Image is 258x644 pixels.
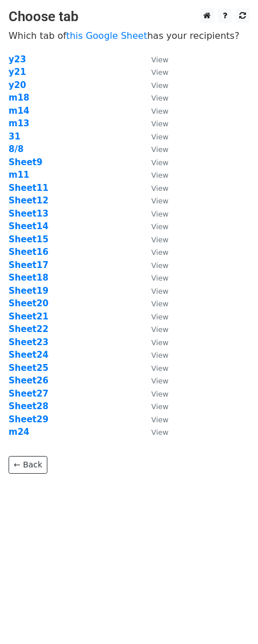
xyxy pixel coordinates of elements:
small: View [151,81,168,90]
a: Sheet15 [9,234,49,245]
a: View [140,80,168,90]
a: View [140,260,168,270]
a: View [140,131,168,142]
a: View [140,363,168,373]
small: View [151,145,168,154]
strong: Sheet29 [9,414,49,425]
a: m14 [9,106,30,116]
a: ← Back [9,456,47,474]
a: View [140,54,168,65]
a: View [140,93,168,103]
a: Sheet9 [9,157,42,167]
a: Sheet22 [9,324,49,334]
a: m13 [9,118,30,129]
a: Sheet25 [9,363,49,373]
small: View [151,377,168,385]
small: View [151,390,168,398]
a: View [140,273,168,283]
a: View [140,195,168,206]
a: View [140,221,168,231]
small: View [151,415,168,424]
small: View [151,274,168,282]
a: 31 [9,131,21,142]
a: m18 [9,93,30,103]
small: View [151,119,168,128]
a: Sheet18 [9,273,49,283]
small: View [151,338,168,347]
p: Which tab of has your recipients? [9,30,249,42]
small: View [151,261,168,270]
small: View [151,55,168,64]
a: View [140,286,168,296]
small: View [151,94,168,102]
small: View [151,197,168,205]
a: View [140,118,168,129]
a: m11 [9,170,30,180]
a: View [140,209,168,219]
a: View [140,337,168,347]
small: View [151,402,168,411]
a: View [140,389,168,399]
small: View [151,364,168,373]
a: Sheet14 [9,221,49,231]
small: View [151,351,168,359]
a: View [140,401,168,411]
a: Sheet19 [9,286,49,296]
a: View [140,234,168,245]
a: Sheet12 [9,195,49,206]
small: View [151,248,168,257]
small: View [151,158,168,167]
a: 8/8 [9,144,23,154]
a: View [140,350,168,360]
a: View [140,311,168,322]
strong: Sheet16 [9,247,49,257]
small: View [151,428,168,437]
a: View [140,427,168,437]
strong: Sheet21 [9,311,49,322]
small: View [151,133,168,141]
a: y20 [9,80,26,90]
a: Sheet24 [9,350,49,360]
small: View [151,235,168,244]
a: m24 [9,427,30,437]
strong: Sheet13 [9,209,49,219]
a: y23 [9,54,26,65]
small: View [151,210,168,218]
strong: Sheet28 [9,401,49,411]
a: View [140,414,168,425]
a: Sheet20 [9,298,49,309]
small: View [151,107,168,115]
a: Sheet27 [9,389,49,399]
a: Sheet26 [9,375,49,386]
h3: Choose tab [9,9,249,25]
small: View [151,313,168,321]
a: y21 [9,67,26,77]
small: View [151,184,168,193]
a: Sheet23 [9,337,49,347]
a: View [140,67,168,77]
strong: Sheet17 [9,260,49,270]
a: Sheet11 [9,183,49,193]
small: View [151,287,168,295]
